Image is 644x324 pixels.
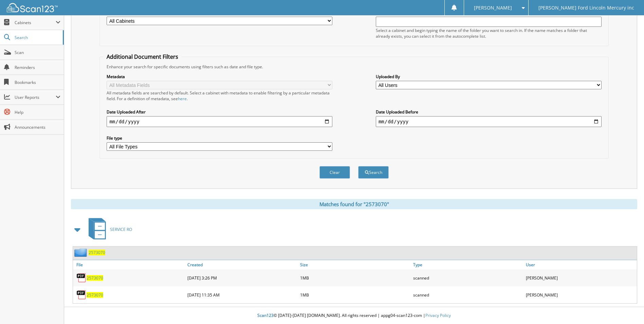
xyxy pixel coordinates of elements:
[524,271,637,285] div: [PERSON_NAME]
[524,260,637,269] a: User
[376,116,602,127] input: end
[74,248,89,257] img: folder2.png
[319,166,350,179] button: Clear
[107,109,332,115] label: Date Uploaded After
[411,260,524,269] a: Type
[107,116,332,127] input: start
[178,96,187,102] a: here
[15,79,60,85] span: Bookmarks
[107,74,332,79] label: Metadata
[71,199,637,209] div: Matches found for "2573070"
[76,273,87,283] img: PDF.png
[376,28,602,39] div: Select a cabinet and begin typing the name of the folder you want to search in. If the name match...
[376,74,602,79] label: Uploaded By
[186,260,298,269] a: Created
[73,260,186,269] a: File
[87,292,103,298] a: 2573070
[186,271,298,285] div: [DATE] 3:26 PM
[474,6,512,10] span: [PERSON_NAME]
[298,260,411,269] a: Size
[64,307,644,324] div: © [DATE]-[DATE] [DOMAIN_NAME]. All rights reserved | appg04-scan123-com |
[89,250,105,255] a: 2573070
[15,50,60,55] span: Scan
[15,124,60,130] span: Announcements
[186,288,298,302] div: [DATE] 11:35 AM
[15,94,56,100] span: User Reports
[85,216,132,243] a: SERVICE RO
[524,288,637,302] div: [PERSON_NAME]
[103,64,605,70] div: Enhance your search for specific documents using filters such as date and file type.
[376,109,602,115] label: Date Uploaded Before
[76,290,87,300] img: PDF.png
[15,65,60,70] span: Reminders
[15,109,60,115] span: Help
[298,271,411,285] div: 1MB
[298,288,411,302] div: 1MB
[358,166,389,179] button: Search
[15,20,56,25] span: Cabinets
[610,291,644,324] iframe: Chat Widget
[425,312,451,318] a: Privacy Policy
[110,227,132,232] span: SERVICE RO
[87,275,103,281] a: 2573070
[411,288,524,302] div: scanned
[7,3,58,12] img: scan123-logo-white.svg
[107,90,332,102] div: All metadata fields are searched by default. Select a cabinet with metadata to enable filtering b...
[107,135,332,141] label: File type
[257,312,274,318] span: Scan123
[411,271,524,285] div: scanned
[103,53,182,60] legend: Additional Document Filters
[15,35,59,40] span: Search
[538,6,634,10] span: [PERSON_NAME] Ford Lincoln Mercury inc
